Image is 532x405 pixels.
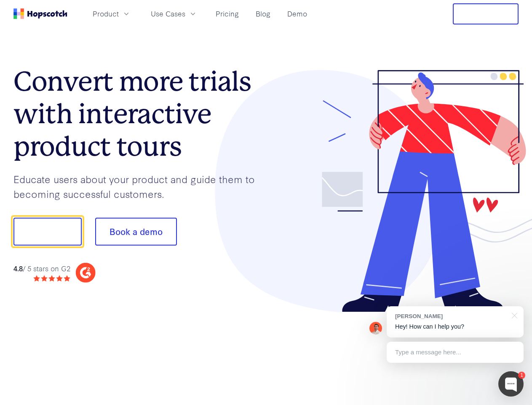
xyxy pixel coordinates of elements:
h1: Convert more trials with interactive product tours [13,65,266,162]
button: Use Cases [146,7,202,21]
span: Use Cases [151,8,185,19]
a: Demo [284,7,310,21]
span: Product [93,8,119,19]
button: Product [88,7,136,21]
a: Home [13,8,67,19]
div: / 5 stars on G2 [13,263,70,274]
button: Show me! [13,218,82,246]
div: 1 [518,372,525,379]
div: Type a message here... [387,342,524,363]
p: Educate users about your product and guide them to becoming successful customers. [13,172,266,201]
button: Book a demo [95,218,177,246]
strong: 4.8 [13,263,23,273]
a: Blog [252,7,274,21]
div: [PERSON_NAME] [395,312,507,320]
a: Pricing [212,7,242,21]
p: Hey! How can I help you? [395,322,515,331]
img: Mark Spera [369,322,382,335]
button: Free Trial [453,3,519,24]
